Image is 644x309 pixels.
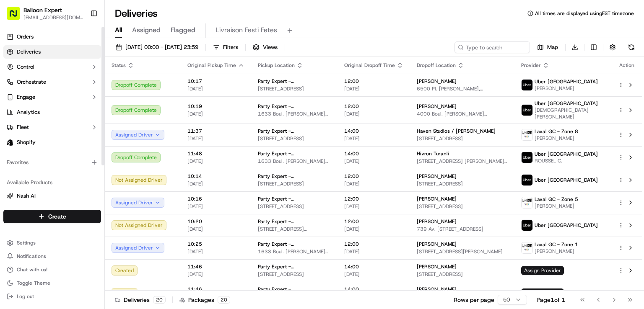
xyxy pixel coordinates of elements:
[258,150,331,157] span: Party Expert - [GEOGRAPHIC_DATA]
[454,296,494,304] p: Rows per page
[344,103,403,110] span: 12:00
[17,124,29,131] span: Fleet
[626,41,637,53] button: Refresh
[3,237,101,249] button: Settings
[209,41,242,53] button: Filters
[187,286,244,293] span: 11:46
[535,78,598,85] span: Uber [GEOGRAPHIC_DATA]
[535,241,578,248] span: Laval QC - Zone 1
[187,248,244,255] span: [DATE]
[547,44,558,51] span: Map
[216,25,277,35] span: Livraison Festi Fetes
[258,286,331,293] span: Party Expert - [GEOGRAPHIC_DATA]
[535,128,578,135] span: Laval QC - Zone 8
[344,241,403,247] span: 12:00
[187,196,244,202] span: 10:16
[3,136,101,149] a: Shopify
[3,3,87,23] button: Balloon Expert[EMAIL_ADDRESS][DOMAIN_NAME]
[258,263,331,270] span: Party Expert - [GEOGRAPHIC_DATA]
[17,139,36,146] span: Shopify
[258,135,331,142] span: [STREET_ADDRESS]
[344,226,403,232] span: [DATE]
[3,189,101,203] button: Nash AI
[344,271,403,278] span: [DATE]
[258,103,331,110] span: Party Expert - [GEOGRAPHIC_DATA]
[23,14,83,21] button: [EMAIL_ADDRESS][DOMAIN_NAME]
[258,158,331,165] span: 1633 Boul. [PERSON_NAME][STREET_ADDRESS][PERSON_NAME]
[535,222,598,229] span: Uber [GEOGRAPHIC_DATA]
[115,296,166,304] div: Deliveries
[3,210,101,223] button: Create
[535,135,578,142] span: [PERSON_NAME]
[417,135,508,142] span: [STREET_ADDRESS]
[187,128,244,134] span: 11:37
[187,173,244,180] span: 10:14
[187,111,244,117] span: [DATE]
[454,41,530,53] input: Type to search
[17,266,47,273] span: Chat with us!
[7,192,98,200] a: Nash AI
[417,248,508,255] span: [STREET_ADDRESS][PERSON_NAME]
[258,111,331,117] span: 1633 Boul. [PERSON_NAME][STREET_ADDRESS][PERSON_NAME]
[187,271,244,278] span: [DATE]
[344,62,395,69] span: Original Dropoff Time
[618,62,636,69] div: Action
[417,218,457,225] span: [PERSON_NAME]
[17,78,46,86] span: Orchestrate
[258,218,331,225] span: Party Expert - [GEOGRAPHIC_DATA]
[153,296,166,304] div: 20
[417,150,449,157] span: Hivron Turanli
[112,130,164,140] button: Assigned Driver
[258,226,331,232] span: [STREET_ADDRESS][PERSON_NAME]
[344,78,403,85] span: 12:00
[417,128,496,134] span: Haven Studios / [PERSON_NAME]
[417,85,508,92] span: 6500 Pl. [PERSON_NAME], [GEOGRAPHIC_DATA], [GEOGRAPHIC_DATA] 2Z5, [GEOGRAPHIC_DATA]
[171,25,195,35] span: Flagged
[112,243,164,253] button: Assigned Driver
[3,30,101,44] a: Orders
[344,85,403,92] span: [DATE]
[187,158,244,165] span: [DATE]
[344,218,403,225] span: 12:00
[17,280,50,286] span: Toggle Theme
[3,156,101,169] div: Favorites
[522,242,532,253] img: profile_balloonexpert_internal.png
[417,180,508,187] span: [STREET_ADDRESS]
[258,78,331,85] span: Party Expert - [GEOGRAPHIC_DATA]
[258,173,331,180] span: Party Expert - [GEOGRAPHIC_DATA]
[522,220,532,231] img: uber-new-logo.jpeg
[3,291,101,302] button: Log out
[3,45,101,59] a: Deliveries
[535,107,605,120] span: [DEMOGRAPHIC_DATA][PERSON_NAME]
[187,85,244,92] span: [DATE]
[535,100,598,107] span: Uber [GEOGRAPHIC_DATA]
[344,286,403,293] span: 14:00
[344,111,403,117] span: [DATE]
[535,151,598,157] span: Uber [GEOGRAPHIC_DATA]
[3,90,101,104] button: Engage
[535,85,598,92] span: [PERSON_NAME]
[344,196,403,202] span: 12:00
[112,62,126,69] span: Status
[344,150,403,157] span: 14:00
[17,253,46,260] span: Notifications
[23,6,62,14] span: Balloon Expert
[17,293,34,300] span: Log out
[187,150,244,157] span: 11:48
[258,85,331,92] span: [STREET_ADDRESS]
[3,264,101,276] button: Chat with us!
[535,248,578,255] span: [PERSON_NAME]
[115,7,158,20] h1: Deliveries
[344,173,403,180] span: 12:00
[344,135,403,142] span: [DATE]
[521,62,541,69] span: Provider
[17,108,40,116] span: Analytics
[522,152,532,163] img: uber-new-logo.jpeg
[417,196,457,202] span: [PERSON_NAME]
[17,93,35,101] span: Engage
[187,226,244,232] span: [DATE]
[3,106,101,119] a: Analytics
[258,271,331,278] span: [STREET_ADDRESS]
[522,129,532,140] img: profile_balloonexpert_internal.png
[17,192,36,200] span: Nash AI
